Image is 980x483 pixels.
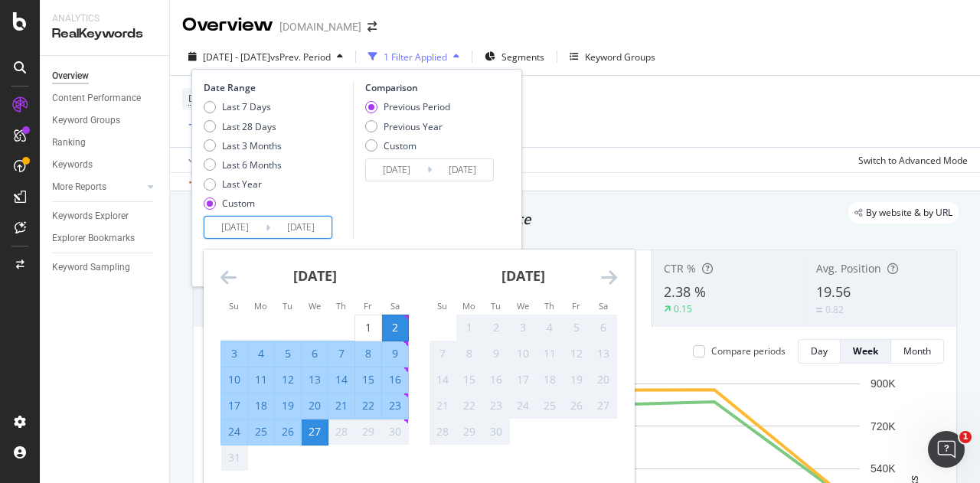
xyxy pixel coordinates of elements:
td: Selected. Tuesday, August 19, 2025 [275,393,302,419]
button: Month [891,339,944,364]
div: Compare periods [711,344,786,357]
div: Month [903,344,931,357]
td: Not available. Wednesday, September 3, 2025 [510,315,537,341]
div: 16 [483,372,509,387]
div: 17 [221,398,247,413]
div: 20 [302,398,328,413]
div: 25 [248,424,274,439]
div: 19 [563,372,590,387]
div: Overview [52,68,89,84]
div: 10 [221,372,247,387]
a: More Reports [52,179,143,195]
td: Not available. Monday, September 22, 2025 [456,393,483,419]
div: Day [811,344,828,357]
div: arrow-right-arrow-left [367,21,377,32]
div: 31 [221,450,247,465]
td: Not available. Wednesday, September 17, 2025 [510,367,537,393]
td: Not available. Saturday, September 13, 2025 [590,341,617,367]
div: 7 [328,346,354,361]
td: Not available. Sunday, August 31, 2025 [221,445,248,471]
small: Mo [254,300,267,312]
div: 15 [355,372,381,387]
td: Selected. Wednesday, August 13, 2025 [302,367,328,393]
div: Last Year [222,178,262,191]
td: Not available. Saturday, September 20, 2025 [590,367,617,393]
td: Selected. Friday, August 15, 2025 [355,367,382,393]
small: Th [336,300,346,312]
img: Equal [816,308,822,312]
a: Content Performance [52,90,158,106]
small: We [517,300,529,312]
td: Not available. Monday, September 1, 2025 [456,315,483,341]
button: [DATE] - [DATE]vsPrev. Period [182,44,349,69]
div: Explorer Bookmarks [52,230,135,246]
div: 1 Filter Applied [384,51,447,64]
div: 22 [456,398,482,413]
td: Not available. Thursday, September 4, 2025 [537,315,563,341]
span: [DATE] - [DATE] [203,51,270,64]
a: Keyword Groups [52,113,158,129]
td: Selected. Tuesday, August 26, 2025 [275,419,302,445]
text: 720K [871,420,896,432]
div: Last 3 Months [204,139,282,152]
div: 30 [382,424,408,439]
div: Date Range [204,81,349,94]
div: Last 7 Days [204,100,282,113]
div: 12 [275,372,301,387]
small: Tu [283,300,292,312]
div: 4 [537,320,563,335]
div: 11 [248,372,274,387]
text: 900K [871,377,896,390]
div: legacy label [848,202,959,224]
div: 18 [248,398,274,413]
small: Tu [491,300,501,312]
small: Sa [599,300,608,312]
a: Keywords Explorer [52,208,158,224]
a: Ranking [52,135,158,151]
td: Not available. Friday, August 29, 2025 [355,419,382,445]
td: Selected. Friday, August 8, 2025 [355,341,382,367]
button: Switch to Advanced Mode [852,148,968,172]
td: Selected. Monday, August 18, 2025 [248,393,275,419]
div: Custom [204,197,282,210]
span: By website & by URL [866,208,952,217]
td: Selected as start date. Saturday, August 2, 2025 [382,315,409,341]
div: 9 [382,346,408,361]
div: Move forward to switch to the next month. [601,268,617,287]
div: 5 [563,320,590,335]
td: Not available. Tuesday, September 2, 2025 [483,315,510,341]
div: Last 3 Months [222,139,282,152]
td: Not available. Thursday, September 11, 2025 [537,341,563,367]
td: Not available. Monday, September 8, 2025 [456,341,483,367]
div: 3 [510,320,536,335]
div: 28 [430,424,456,439]
input: Start Date [204,217,266,238]
div: Keyword Sampling [52,259,130,276]
span: 19.56 [816,282,851,301]
div: 13 [302,372,328,387]
div: Custom [365,139,450,152]
td: Not available. Friday, September 26, 2025 [563,393,590,419]
div: 6 [590,320,616,335]
div: Last 6 Months [222,158,282,171]
button: Add Filter [182,116,243,135]
a: Explorer Bookmarks [52,230,158,246]
td: Not available. Sunday, September 14, 2025 [430,367,456,393]
div: 26 [275,424,301,439]
small: Su [437,300,447,312]
td: Selected. Wednesday, August 20, 2025 [302,393,328,419]
div: 5 [275,346,301,361]
td: Not available. Monday, September 15, 2025 [456,367,483,393]
div: Last 6 Months [204,158,282,171]
td: Not available. Tuesday, September 30, 2025 [483,419,510,445]
div: 13 [590,346,616,361]
td: Not available. Tuesday, September 16, 2025 [483,367,510,393]
div: 11 [537,346,563,361]
div: Last Year [204,178,282,191]
td: Not available. Sunday, September 21, 2025 [430,393,456,419]
span: vs Prev. Period [270,51,331,64]
div: 3 [221,346,247,361]
div: 1 [355,320,381,335]
div: Keyword Groups [585,51,655,64]
div: Previous Period [365,100,450,113]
